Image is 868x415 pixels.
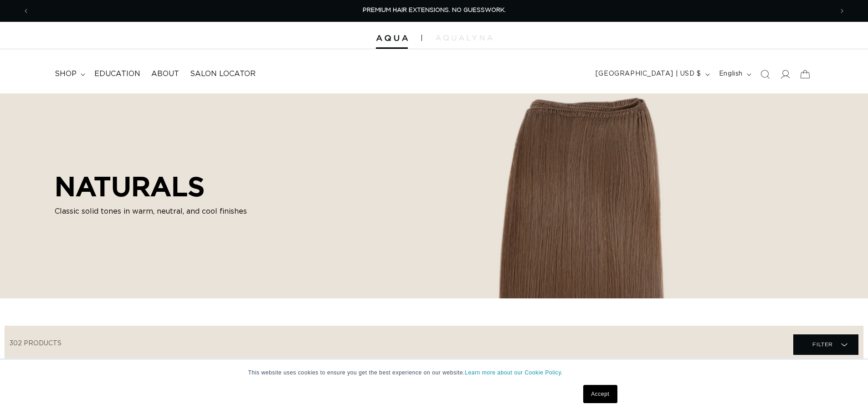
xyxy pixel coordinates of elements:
button: English [714,66,755,83]
h2: NATURALS [55,170,260,202]
summary: shop [49,64,89,84]
span: shop [55,69,77,79]
button: Previous announcement [16,2,36,20]
summary: Filter [793,334,858,355]
a: Education [89,64,146,84]
span: Education [94,69,140,79]
span: [GEOGRAPHIC_DATA] | USD $ [596,69,701,79]
span: Salon Locator [190,69,256,79]
a: Salon Locator [185,64,261,84]
span: About [151,69,179,79]
span: Filter [812,336,833,353]
span: 302 products [10,340,62,347]
a: Learn more about our Cookie Policy. [465,369,563,376]
img: aqualyna.com [436,35,493,41]
button: Next announcement [832,2,852,20]
span: PREMIUM HAIR EXTENSIONS. NO GUESSWORK. [363,7,506,13]
img: Aqua Hair Extensions [376,35,408,41]
a: Accept [583,385,617,403]
summary: Search [755,64,775,84]
a: About [146,64,185,84]
p: This website uses cookies to ensure you get the best experience on our website. [248,369,620,377]
span: English [719,69,743,79]
button: [GEOGRAPHIC_DATA] | USD $ [590,66,714,83]
p: Classic solid tones in warm, neutral, and cool finishes [55,206,260,217]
